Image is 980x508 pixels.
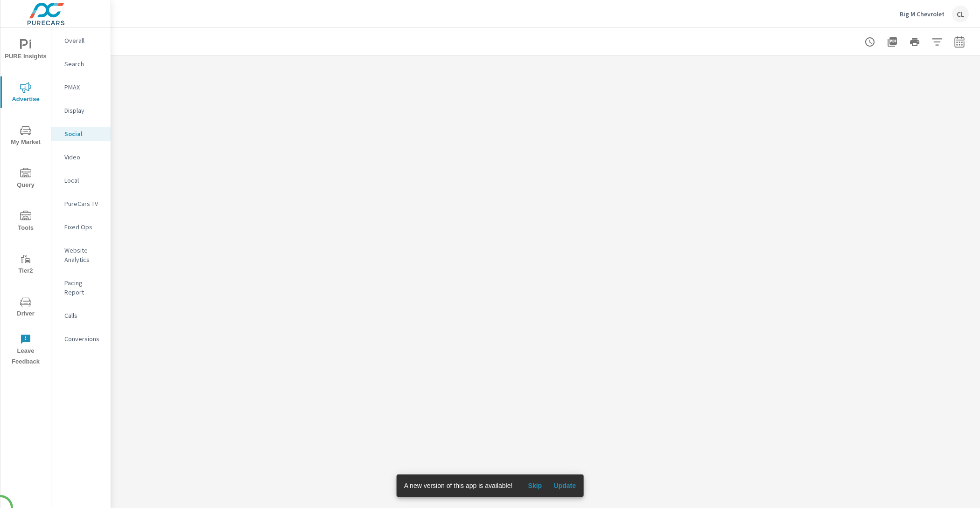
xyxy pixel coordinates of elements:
span: Leave Feedback [3,334,48,367]
p: Display [64,106,103,115]
div: Pacing Report [51,276,111,299]
div: PureCars TV [51,197,111,211]
button: Update [550,478,580,493]
button: Skip [520,478,550,493]
button: "Export Report to PDF" [883,33,902,51]
div: Display [51,103,111,117]
span: Update [553,481,576,490]
span: A new version of this app is available! [404,482,513,489]
div: Website Analytics [51,243,111,267]
div: Search [51,57,111,71]
button: Print Report [905,33,924,51]
div: nav menu [0,28,51,371]
p: Pacing Report [64,278,103,297]
p: Overall [64,36,103,45]
span: Advertise [3,82,48,105]
p: Social [64,129,103,138]
span: Query [3,168,48,191]
div: Video [51,150,111,164]
span: PURE Insights [3,39,48,62]
div: Local [51,173,111,187]
div: Calls [51,309,111,323]
span: Skip [524,481,546,490]
p: Search [64,59,103,69]
span: Driver [3,296,48,319]
button: Select Date Range [950,33,969,51]
span: Tools [3,211,48,233]
div: Social [51,127,111,141]
p: Website Analytics [64,246,103,264]
p: Video [64,152,103,162]
p: PMAX [64,82,103,92]
span: Tier2 [3,254,48,276]
p: Conversions [64,334,103,343]
div: Fixed Ops [51,220,111,234]
p: Local [64,176,103,185]
p: Calls [64,311,103,320]
span: My Market [3,125,48,148]
div: PMAX [51,80,111,94]
div: CL [952,6,969,22]
div: Conversions [51,332,111,346]
div: Overall [51,34,111,48]
button: Apply Filters [928,33,946,51]
p: Fixed Ops [64,222,103,232]
p: Big M Chevrolet [900,10,945,18]
p: PureCars TV [64,199,103,208]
